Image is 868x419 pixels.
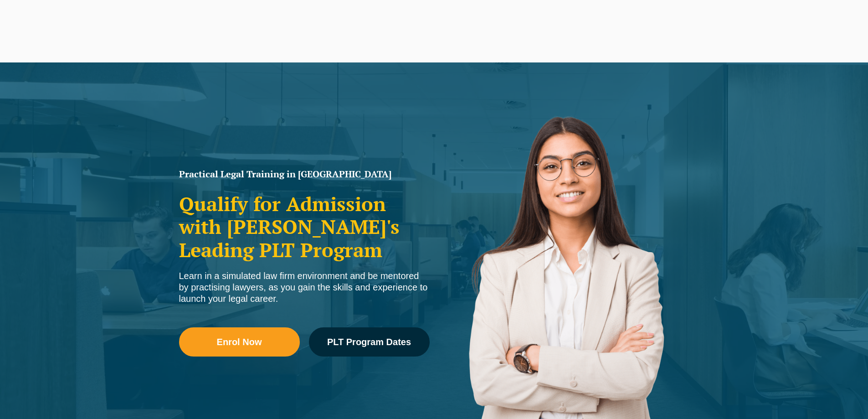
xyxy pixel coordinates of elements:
[309,327,430,357] a: PLT Program Dates
[217,337,262,347] span: Enrol Now
[179,270,430,305] div: Learn in a simulated law firm environment and be mentored by practising lawyers, as you gain the ...
[327,337,411,347] span: PLT Program Dates
[179,170,430,179] h1: Practical Legal Training in [GEOGRAPHIC_DATA]
[179,192,430,261] h2: Qualify for Admission with [PERSON_NAME]'s Leading PLT Program
[179,327,300,357] a: Enrol Now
